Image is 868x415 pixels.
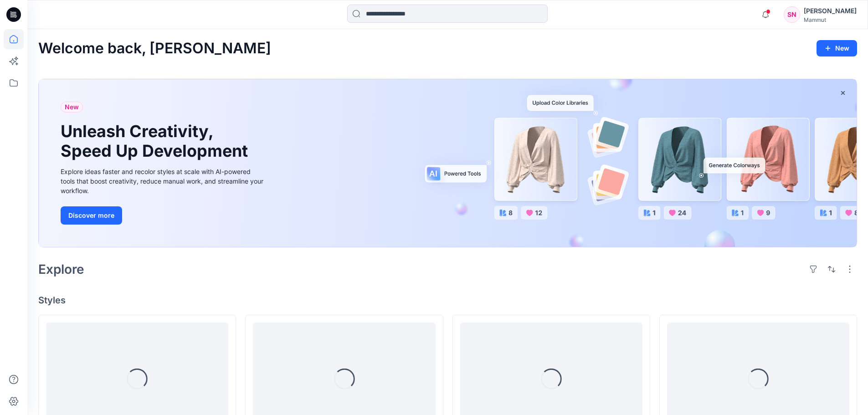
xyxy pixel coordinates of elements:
[804,5,857,16] div: [PERSON_NAME]
[61,122,252,161] h1: Unleash Creativity, Speed Up Development
[38,262,84,277] h2: Explore
[38,295,857,306] h4: Styles
[817,40,857,56] button: New
[61,206,122,225] button: Discover more
[784,6,800,23] div: SN
[61,206,266,225] a: Discover more
[38,40,271,57] h2: Welcome back, [PERSON_NAME]
[61,167,266,195] div: Explore ideas faster and recolor styles at scale with AI-powered tools that boost creativity, red...
[65,102,79,113] span: New
[804,16,857,23] div: Mammut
